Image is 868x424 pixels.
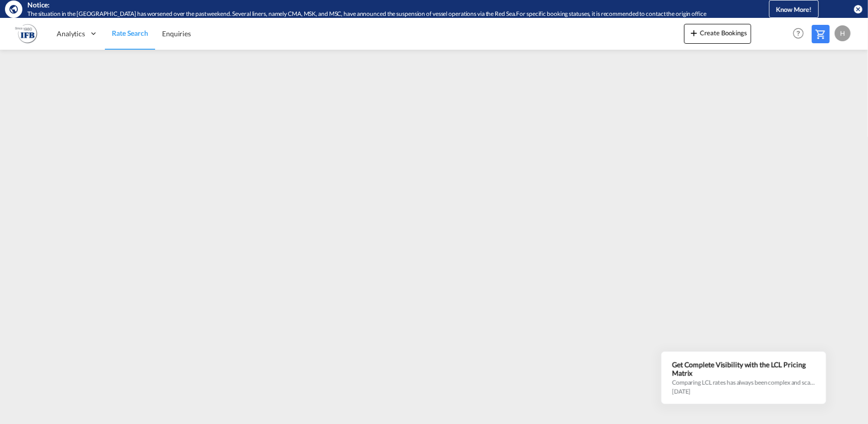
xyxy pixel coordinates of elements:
[684,24,751,44] button: icon-plus 400-fgCreate Bookings
[162,29,191,38] span: Enquiries
[790,25,812,43] div: Help
[835,25,851,41] div: H
[105,17,155,50] a: Rate Search
[9,4,19,14] md-icon: icon-earth
[853,4,863,14] button: icon-close-circle
[776,5,812,13] span: Know More!
[57,29,85,39] span: Analytics
[112,29,148,37] span: Rate Search
[15,22,37,45] img: b628ab10256c11eeb52753acbc15d091.png
[27,10,734,18] div: The situation in the Red Sea has worsened over the past weekend. Several liners, namely CMA, MSK,...
[688,27,700,39] md-icon: icon-plus 400-fg
[155,17,198,50] a: Enquiries
[790,25,807,42] span: Help
[50,17,105,50] div: Analytics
